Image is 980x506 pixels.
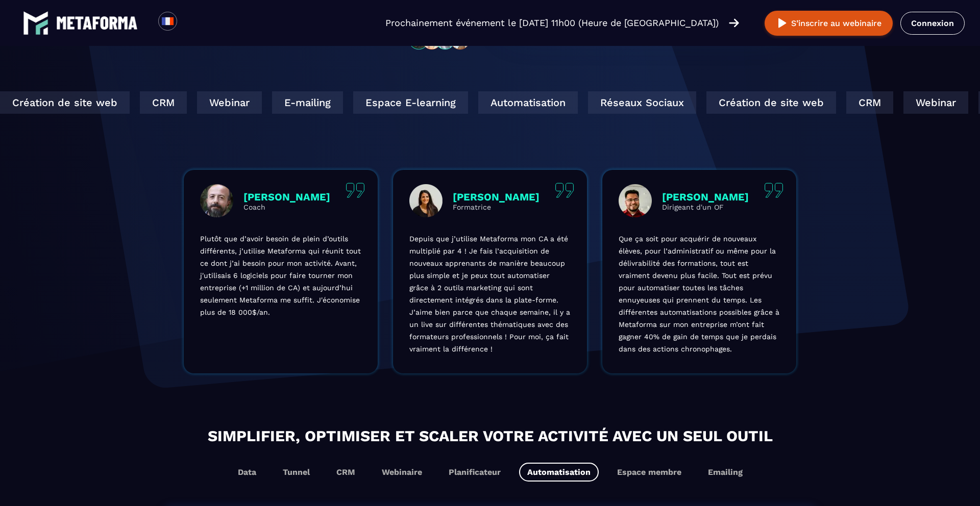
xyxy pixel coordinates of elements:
img: profile [619,184,652,217]
div: CRM [139,91,186,114]
button: Webinaire [374,463,430,482]
img: quote [555,183,574,198]
p: [PERSON_NAME] [453,191,540,203]
button: S’inscrire au webinaire [765,11,893,36]
img: logo [23,10,48,36]
img: fr [161,15,174,28]
button: Tunnel [275,463,318,482]
p: Coach [243,203,330,211]
button: Automatisation [519,463,599,482]
button: Espace membre [609,463,690,482]
button: Planificateur [440,463,509,482]
h2: Simplifier, optimiser et scaler votre activité avec un seul outil [77,424,903,447]
p: Dirigeant d'un OF [662,203,749,211]
div: Création de site web [705,91,835,114]
div: Espace E-learning [352,91,467,114]
p: [PERSON_NAME] [243,191,330,203]
p: Que ça soit pour acquérir de nouveaux élèves, pour l’administratif ou même pour la délivrabilité ... [619,233,780,355]
p: [PERSON_NAME] [662,191,749,203]
p: Plutôt que d’avoir besoin de plein d’outils différents, j’utilise Metaforma qui réunit tout ce do... [200,233,361,318]
img: play [776,17,789,30]
a: Connexion [900,12,965,35]
button: Emailing [700,463,751,482]
button: Data [230,463,264,482]
img: logo [56,16,138,30]
img: profile [200,184,233,217]
p: Depuis que j’utilise Metaforma mon CA a été multiplié par 4 ! Je fais l’acquisition de nouveaux a... [409,233,571,355]
input: Search for option [186,17,193,29]
div: Webinar [902,91,967,114]
img: profile [409,184,443,217]
p: Formatrice [453,203,540,211]
button: CRM [328,463,363,482]
div: Search for option [177,12,202,34]
div: Webinar [196,91,261,114]
img: quote [764,183,783,198]
img: arrow-right [729,17,739,29]
div: E-mailing [271,91,342,114]
p: Prochainement événement le [DATE] 11h00 (Heure de [GEOGRAPHIC_DATA]) [385,16,719,30]
div: Automatisation [477,91,577,114]
div: Réseaux Sociaux [587,91,695,114]
div: CRM [845,91,892,114]
img: quote [346,183,365,198]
